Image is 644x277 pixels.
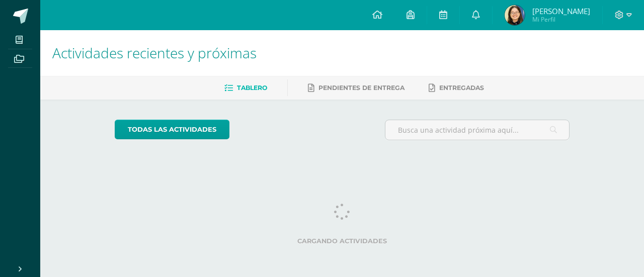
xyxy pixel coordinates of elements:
a: Tablero [224,80,267,96]
span: [PERSON_NAME] [532,6,590,16]
span: Pendientes de entrega [318,84,405,91]
a: todas las Actividades [115,120,229,139]
label: Cargando actividades [115,237,570,245]
span: Actividades recientes y próximas [52,43,257,62]
span: Mi Perfil [532,15,590,24]
a: Pendientes de entrega [308,80,405,96]
a: Entregadas [429,80,484,96]
span: Tablero [237,84,267,91]
img: 2f4c244bf6643e28017f0785e9c3ea6f.png [505,5,525,25]
input: Busca una actividad próxima aquí... [385,120,570,140]
span: Entregadas [439,84,484,91]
